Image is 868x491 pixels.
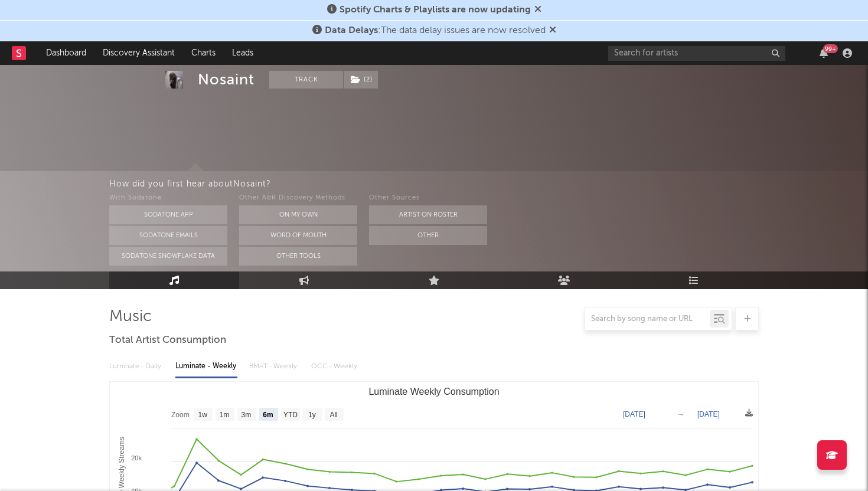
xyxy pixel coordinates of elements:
[38,41,94,65] a: Dashboard
[183,41,224,65] a: Charts
[198,411,208,419] text: 1w
[283,411,298,419] text: YTD
[239,247,357,266] button: Other Tools
[344,71,378,89] button: (2)
[109,333,226,348] span: Total Artist Consumption
[239,205,357,224] button: On My Own
[109,247,227,266] button: Sodatone Snowflake Data
[131,454,142,461] text: 20k
[369,191,487,205] div: Other Sources
[369,226,487,245] button: Other
[242,411,252,419] text: 3m
[697,410,720,418] text: [DATE]
[109,205,227,224] button: Sodatone App
[325,26,546,35] span: : The data delay issues are now resolved
[109,226,227,245] button: Sodatone Emails
[534,5,541,15] span: Dismiss
[608,46,785,61] input: Search for artists
[220,411,230,419] text: 1m
[94,41,183,65] a: Discovery Assistant
[175,356,237,377] div: Luminate - Weekly
[368,387,499,397] text: Luminate Weekly Consumption
[820,48,828,58] button: 99+
[171,411,190,419] text: Zoom
[198,71,254,89] div: Nosaint
[585,315,710,324] input: Search by song name or URL
[343,71,378,89] span: ( 2 )
[823,44,838,53] div: 99 +
[263,411,273,419] text: 6m
[677,410,684,418] text: →
[269,71,343,89] button: Track
[340,5,531,15] span: Spotify Charts & Playlists are now updating
[109,177,868,191] div: How did you first hear about Nosaint ?
[369,205,487,224] button: Artist on Roster
[239,226,357,245] button: Word Of Mouth
[623,410,645,418] text: [DATE]
[549,26,556,35] span: Dismiss
[224,41,262,65] a: Leads
[308,411,316,419] text: 1y
[325,26,378,35] span: Data Delays
[239,191,357,205] div: Other A&R Discovery Methods
[109,191,227,205] div: With Sodatone
[329,411,337,419] text: All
